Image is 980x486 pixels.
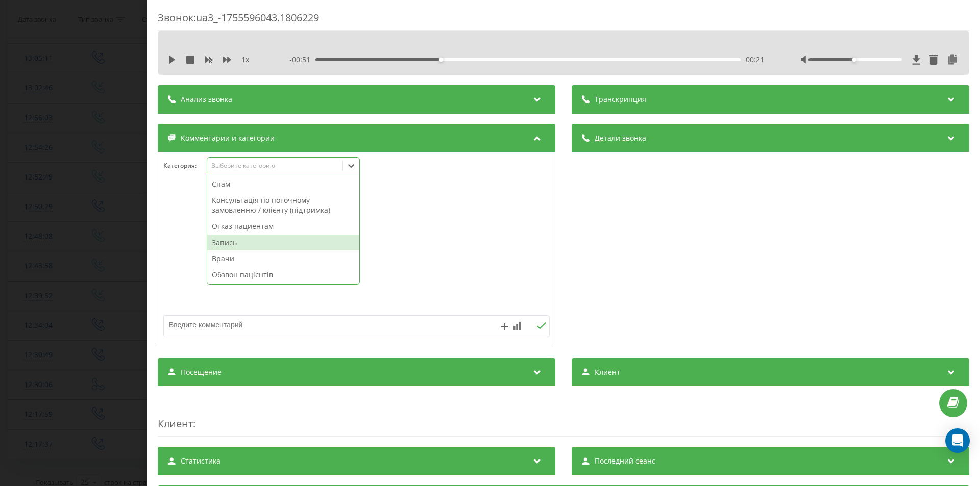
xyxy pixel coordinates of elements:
span: - 00:51 [289,55,315,65]
span: Клиент [158,417,193,430]
span: Последний сеанс [595,456,655,466]
span: 00:21 [746,55,764,65]
div: Accessibility label [439,58,443,62]
span: Статистика [181,456,220,466]
span: Клиент [595,367,620,377]
div: Выберите категорию [211,162,339,170]
span: Посещение [181,367,222,377]
div: Отказ пациентам [207,218,359,235]
div: Звонок : ua3_-1755596043.1806229 [158,11,969,31]
span: Детали звонка [595,133,646,143]
div: Консультація по поточному замовленню / клієнту (підтримка) [207,192,359,218]
span: 1 x [241,55,249,65]
span: Транскрипция [595,94,646,105]
div: : [158,396,969,437]
div: Accessibility label [852,58,856,62]
span: Анализ звонка [181,94,232,105]
div: Спам [207,176,359,192]
div: Запись [207,235,359,251]
div: Open Intercom Messenger [945,428,970,453]
h4: Категория : [163,162,207,169]
span: Комментарии и категории [181,133,275,143]
div: Обзвон пацієнтів [207,267,359,283]
div: Врачи [207,250,359,267]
